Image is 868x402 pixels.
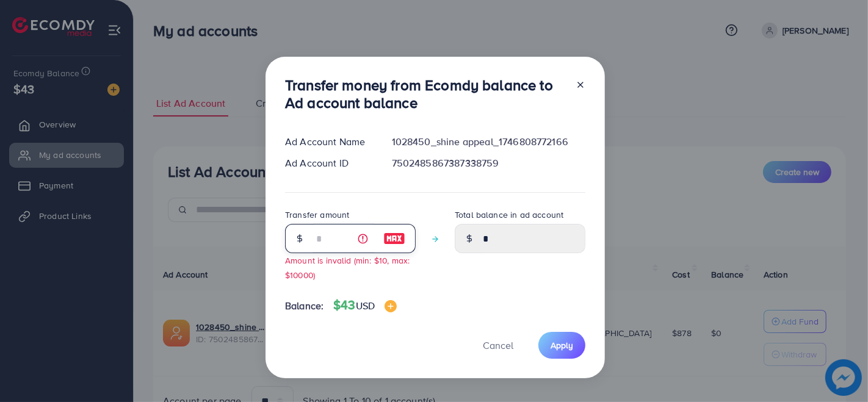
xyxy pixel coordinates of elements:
img: image [385,300,397,312]
div: Ad Account Name [275,135,382,149]
div: Ad Account ID [275,156,382,170]
span: Cancel [483,339,513,352]
small: Amount is invalid (min: $10, max: $10000) [285,254,410,280]
h3: Transfer money from Ecomdy balance to Ad account balance [285,76,566,112]
button: Cancel [468,332,529,358]
h4: $43 [333,298,397,313]
div: 1028450_shine appeal_1746808772166 [382,135,595,149]
span: Apply [551,339,573,351]
span: USD [356,299,375,312]
button: Apply [538,332,585,358]
label: Transfer amount [285,209,349,221]
div: 7502485867387338759 [382,156,595,170]
span: Balance: [285,299,324,313]
label: Total balance in ad account [455,209,563,221]
img: image [383,231,405,246]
